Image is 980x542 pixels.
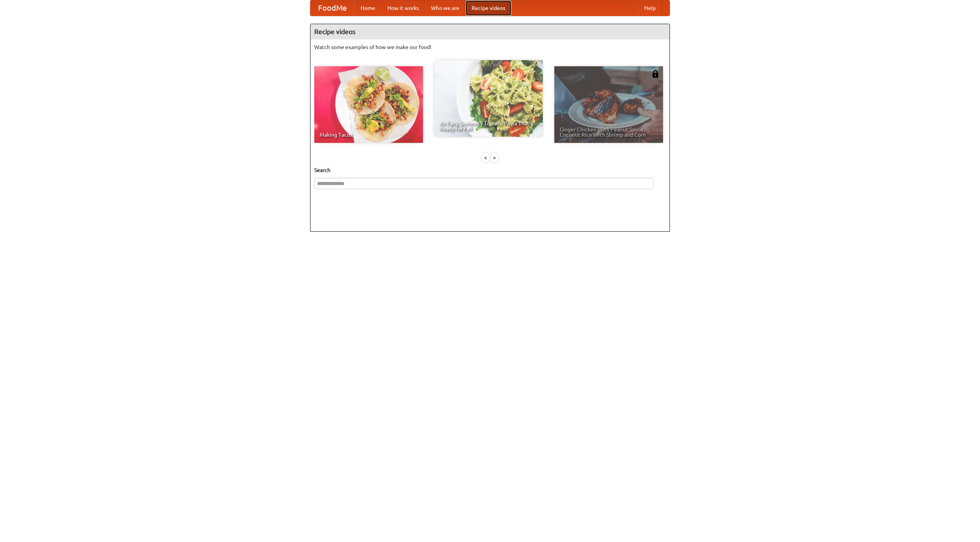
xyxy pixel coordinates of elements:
h5: Search [314,166,666,174]
a: Home [354,0,381,16]
a: Help [638,0,662,16]
div: » [491,153,498,162]
a: FoodMe [310,0,354,16]
a: Making Tacos [314,66,423,143]
p: Watch some examples of how we make our food! [314,43,666,51]
a: How it works [381,0,425,16]
a: Recipe videos [465,0,511,16]
img: 483408.png [652,70,659,78]
h4: Recipe videos [310,24,670,39]
span: Making Tacos [320,132,418,138]
a: An Easy, Summery Tomato Pasta That's Ready for Fall [434,60,543,137]
div: « [482,153,489,162]
span: An Easy, Summery Tomato Pasta That's Ready for Fall [439,121,537,131]
a: Who we are [425,0,465,16]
